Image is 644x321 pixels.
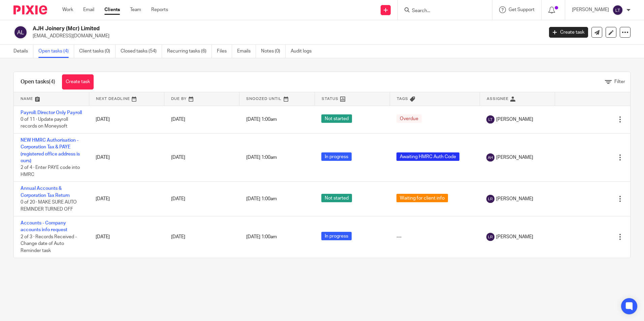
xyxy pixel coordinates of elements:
[321,152,352,161] span: In progress
[167,45,212,58] a: Recurring tasks (6)
[572,6,609,13] p: [PERSON_NAME]
[496,234,533,240] span: [PERSON_NAME]
[33,25,438,32] h2: AJH Joinery (Mcr) Limited
[89,106,164,133] td: [DATE]
[246,155,277,160] span: [DATE] 1:00am
[171,235,185,239] span: [DATE]
[549,27,588,38] a: Create task
[38,45,74,58] a: Open tasks (4)
[237,45,256,58] a: Emails
[62,74,94,90] a: Create task
[62,6,73,13] a: Work
[612,5,623,15] img: svg%3E
[83,6,94,13] a: Email
[217,45,232,58] a: Files
[33,33,539,39] p: [EMAIL_ADDRESS][DOMAIN_NAME]
[21,186,70,198] a: Annual Accounts & Corporation Tax Return
[614,79,625,84] span: Filter
[486,115,494,123] img: svg%3E
[246,97,282,101] span: Snoozed Until
[397,97,408,101] span: Tags
[21,110,82,115] a: Payroll: Director Only Payroll
[21,117,68,129] span: 0 of 11 · Update payroll records on Moneysoft
[246,197,277,201] span: [DATE] 1:00am
[321,114,352,123] span: Not started
[496,154,533,161] span: [PERSON_NAME]
[486,195,494,203] img: svg%3E
[130,6,141,13] a: Team
[396,114,422,123] span: Overdue
[13,25,28,39] img: svg%3E
[396,234,473,240] div: ---
[171,117,185,122] span: [DATE]
[261,45,286,58] a: Notes (0)
[89,182,164,216] td: [DATE]
[13,45,33,58] a: Details
[486,233,494,241] img: svg%3E
[121,45,162,58] a: Closed tasks (54)
[171,197,185,201] span: [DATE]
[49,79,55,84] span: (4)
[89,133,164,181] td: [DATE]
[509,7,535,12] span: Get Support
[496,195,533,202] span: [PERSON_NAME]
[246,117,277,122] span: [DATE] 1:00am
[322,97,339,101] span: Status
[79,45,116,58] a: Client tasks (0)
[89,216,164,258] td: [DATE]
[21,165,80,177] span: 2 of 4 · Enter PAYE code into HMRC
[396,194,448,202] span: Waiting for client info
[21,200,77,212] span: 0 of 20 · MAKE SURE AUTO REMINDER TURNED OFF
[321,194,352,202] span: Not started
[291,45,317,58] a: Audit logs
[246,235,277,239] span: [DATE] 1:00am
[151,6,168,13] a: Reports
[486,153,494,162] img: svg%3E
[21,78,55,85] h1: Open tasks
[13,5,47,14] img: Pixie
[21,221,67,232] a: Accounts - Company accounts info request
[396,152,459,161] span: Awaiting HMRC Auth Code
[496,116,533,123] span: [PERSON_NAME]
[321,232,352,240] span: In progress
[21,138,80,163] a: NEW HMRC Authorisation - Corporation Tax & PAYE (registered office address is ours)
[411,8,472,14] input: Search
[171,155,185,160] span: [DATE]
[21,235,77,253] span: 2 of 3 · Records Received - Change date of Auto Reminder task
[104,6,120,13] a: Clients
